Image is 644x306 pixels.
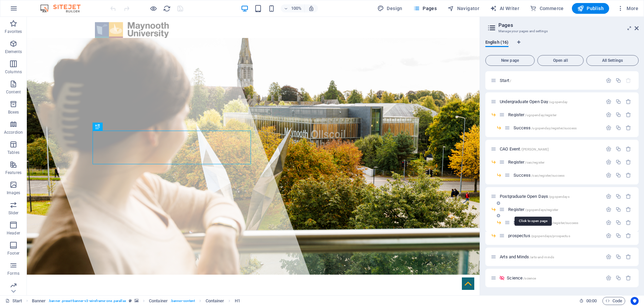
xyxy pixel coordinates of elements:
div: Remove [626,220,631,225]
button: Commerce [527,3,567,14]
div: Remove [626,159,631,165]
span: Pages [413,5,437,12]
p: Boxes [8,110,19,115]
div: Settings [606,275,611,281]
div: Settings [606,172,611,178]
div: Success/cao/register/success [512,173,602,177]
span: . banner .preset-banner-v3-wireframe-one .parallax [48,297,126,305]
span: /ugopenday [549,100,568,104]
img: Editor Logo [39,4,89,12]
span: Open all [540,58,581,62]
span: Register [508,207,558,212]
div: Design (Ctrl+Alt+Y) [375,3,405,14]
span: Click to select. Double-click to edit [235,297,240,305]
div: Settings [606,233,611,238]
a: Click to cancel selection. Double-click to open Pages [5,297,22,305]
div: Remove [626,112,631,118]
span: Click to open page [500,99,568,104]
h6: 100% [291,4,302,12]
span: Click to open page [500,194,570,199]
span: Navigator [447,5,479,12]
button: New page [485,55,535,66]
div: Register/cao/register [506,160,602,164]
div: Remove [626,254,631,260]
div: Success/pgopendays/register/success [512,220,602,225]
p: Columns [5,69,22,75]
span: Click to open page [514,173,565,178]
div: Remove [626,275,631,281]
div: Settings [606,125,611,131]
p: Slider [8,210,19,216]
p: Accordion [4,130,23,135]
button: Pages [411,3,439,14]
p: Header [7,230,20,236]
span: AI Writer [490,5,519,12]
span: /arts-and-minds [530,255,554,259]
div: Duplicate [615,112,621,118]
span: /cao/register [525,161,544,164]
span: Code [605,297,622,305]
span: Publish [577,5,604,12]
span: Click to open page [500,254,554,259]
button: reload [163,4,171,12]
span: : [591,298,592,303]
p: Features [5,170,21,175]
div: Settings [606,193,611,199]
span: Click to open page [507,275,536,280]
span: /ugopenday/register/success [531,126,577,130]
button: More [614,3,641,14]
div: Settings [606,159,611,165]
div: Postgraduate Open Days/pgopendays [498,194,602,199]
div: Duplicate [615,233,621,238]
div: Remove [626,99,631,104]
p: Forms [7,271,19,276]
h3: Manage your pages and settings [498,28,625,34]
span: / [510,79,511,83]
i: This element contains a background [135,299,139,303]
p: Favorites [5,29,22,34]
div: Settings [606,99,611,104]
div: Duplicate [615,146,621,152]
button: Click here to leave preview mode and continue editing [149,4,157,12]
span: New page [488,58,532,62]
span: Design [377,5,402,12]
span: Click to open page [508,112,556,117]
div: Remove [626,172,631,178]
div: Remove [626,207,631,212]
div: Register/pgopendays/register [506,207,602,212]
div: Duplicate [615,78,621,83]
button: Design [375,3,405,14]
div: Language Tabs [485,40,639,52]
span: /[PERSON_NAME] [521,147,549,151]
div: Duplicate [615,159,621,165]
div: Duplicate [615,275,621,281]
span: 00 00 [586,297,597,305]
span: Click to open page [514,125,577,130]
div: Undergraduate Open Day/ugopenday [498,99,602,104]
div: Register/ugopenday/register [506,113,602,117]
div: Remove [626,146,631,152]
span: All Settings [589,58,636,62]
span: /cao/register/success [531,174,565,177]
span: Click to select. Double-click to edit [149,297,168,305]
h2: Pages [498,22,639,28]
span: . banner-content [170,297,195,305]
span: Click to open page [500,78,511,83]
button: Code [602,297,625,305]
button: All Settings [586,55,639,66]
button: Usercentrics [631,297,639,305]
span: Click to select. Double-click to edit [206,297,224,305]
span: Click to open page [508,160,544,165]
i: Reload page [163,5,171,12]
div: Success/ugopenday/register/success [512,126,602,130]
button: Open all [537,55,584,66]
p: Content [6,89,21,95]
button: 100% [281,4,305,12]
p: Elements [5,49,22,54]
div: Remove [626,193,631,199]
p: Images [7,190,20,195]
button: Navigator [445,3,482,14]
button: AI Writer [487,3,522,14]
div: Remove [626,233,631,238]
i: On resize automatically adjust zoom level to fit chosen device. [308,5,314,11]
